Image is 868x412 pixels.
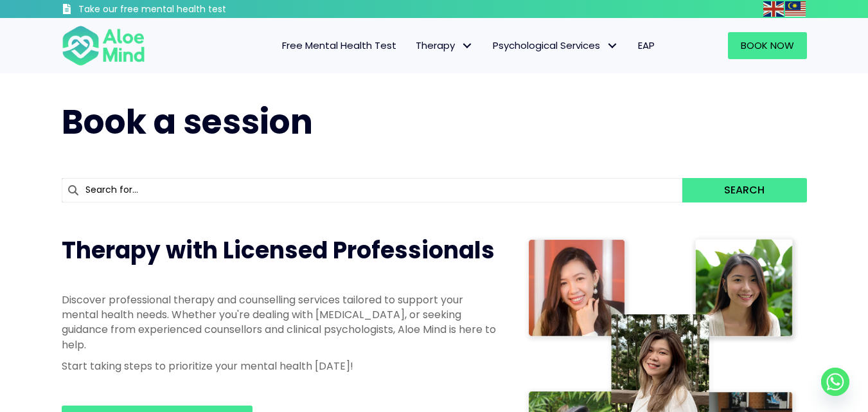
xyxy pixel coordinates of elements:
nav: Menu [162,32,664,59]
a: Book Now [728,32,807,59]
span: Free Mental Health Test [282,39,396,52]
button: Search [682,178,806,202]
span: Psychological Services [493,39,619,52]
input: Search for... [62,178,683,202]
span: Therapy [416,39,474,52]
p: Start taking steps to prioritize your mental health [DATE]! [62,359,499,373]
span: Therapy with Licensed Professionals [62,234,495,267]
span: Book Now [741,39,794,52]
span: Book a session [62,98,313,145]
a: TherapyTherapy: submenu [406,32,483,59]
a: EAP [628,32,664,59]
a: Whatsapp [821,368,849,396]
a: Malay [785,1,807,16]
p: Discover professional therapy and counselling services tailored to support your mental health nee... [62,292,499,352]
img: en [763,1,784,17]
span: Therapy: submenu [458,37,477,55]
span: Psychological Services: submenu [603,37,622,55]
span: EAP [638,39,655,52]
a: Take our free mental health test [62,3,295,18]
a: Psychological ServicesPsychological Services: submenu [483,32,628,59]
img: Aloe mind Logo [62,24,145,67]
a: English [763,1,785,16]
h3: Take our free mental health test [78,3,295,16]
img: ms [785,1,806,17]
a: Free Mental Health Test [272,32,406,59]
